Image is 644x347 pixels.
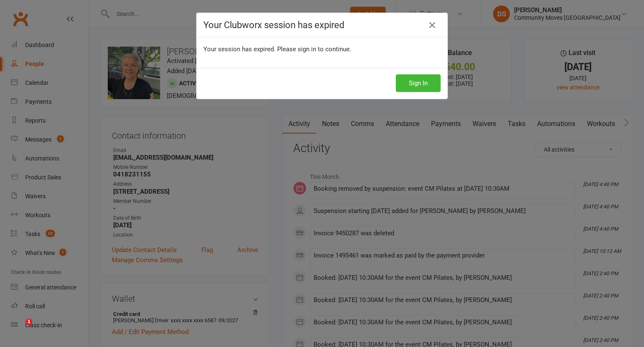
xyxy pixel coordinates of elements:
[203,20,441,30] h4: Your Clubworx session has expired
[426,18,439,32] a: Close
[26,318,32,325] span: 1
[396,74,441,92] button: Sign In
[8,318,29,339] iframe: Intercom live chat
[203,45,351,53] span: Your session has expired. Please sign in to continue.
